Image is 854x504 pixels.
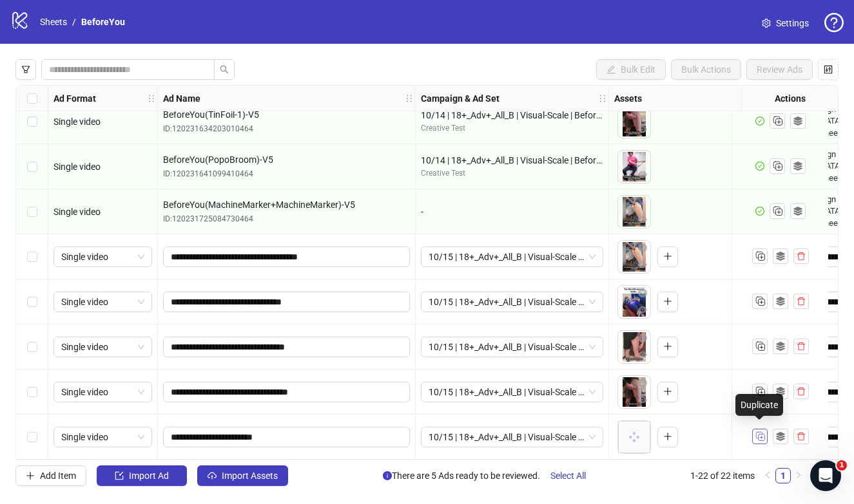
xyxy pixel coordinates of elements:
[657,382,678,402] button: Add
[163,91,200,106] strong: Ad Name
[598,94,607,103] span: holder
[638,305,647,314] span: eye
[129,471,169,481] span: Import Ad
[663,432,672,441] span: plus
[810,460,841,491] iframe: Intercom live chat
[755,162,764,171] span: check-circle
[197,465,288,486] button: Import Assets
[222,471,278,481] span: Import Assets
[614,91,642,106] strong: Assets
[421,205,603,219] div: -
[61,247,144,266] span: Single video
[383,471,392,480] span: info-circle
[797,432,806,441] span: delete
[618,151,650,183] img: Asset 1
[429,427,596,447] span: 10/15 | 18+_Adv+_All_B | Visual-Scale | 60SecTrick(LegTinfoil)-V5 | ($49, $79) + New Link + Probl...
[72,15,76,29] li: /
[635,393,650,408] button: Preview
[163,198,410,212] span: BeforeYou(MachineMarker+MachineMarker)-V5
[635,241,650,256] button: Delete
[16,86,48,111] div: Select all rows
[638,378,647,387] span: close-circle
[797,252,806,261] span: delete
[824,13,844,32] span: question-circle
[638,125,647,134] span: eye
[657,247,678,267] button: Add
[53,207,101,217] span: Single video
[638,215,647,224] span: eye
[753,429,766,442] svg: Duplicate
[414,94,423,103] span: holder
[776,16,809,30] span: Settings
[638,260,647,269] span: eye
[605,86,608,111] div: Resize Campaign & Ad Set column
[776,342,785,351] svg: ad template
[53,117,101,127] span: Single video
[635,348,650,363] button: Preview
[540,465,596,486] button: Select All
[16,415,48,460] div: Select row 22
[208,471,217,480] span: cloud-upload
[220,65,229,74] span: search
[638,350,647,359] span: eye
[755,207,764,216] span: check-circle
[776,252,785,261] svg: ad template
[791,468,806,483] li: Next Page
[97,465,187,486] button: Import Ad
[21,65,30,74] span: filter
[753,384,766,397] svg: Duplicate
[797,387,806,396] span: delete
[663,252,672,261] span: plus
[16,324,48,369] div: Select row 20
[618,241,650,273] img: Asset 1
[618,331,650,363] img: Asset 1
[618,286,650,318] img: Asset 1
[421,91,500,106] strong: Campaign & Ad Set
[596,59,666,80] button: Bulk Edit
[16,144,48,189] div: Select row 16
[657,292,678,312] button: Add
[618,376,650,408] img: Asset 1
[635,212,650,228] button: Preview
[635,331,650,346] button: Delete
[163,123,410,135] div: ID: 120231634203010464
[635,257,650,273] button: Preview
[156,94,165,103] span: holder
[638,395,647,404] span: eye
[635,167,650,183] button: Preview
[760,468,775,483] li: Previous Page
[663,297,672,306] span: plus
[753,339,766,352] svg: Duplicate
[635,376,650,391] button: Delete
[163,153,410,167] span: BeforeYou(PopoBroom)-V5
[663,342,672,351] span: plus
[412,86,415,111] div: Resize Ad Name column
[40,471,76,481] span: Add Item
[795,471,802,479] span: right
[154,86,157,111] div: Resize Ad Format column
[776,387,785,396] svg: ad template
[635,122,650,138] button: Preview
[753,294,766,307] svg: Duplicate
[771,204,784,217] svg: Duplicate
[16,279,48,324] div: Select row 19
[163,213,410,225] div: ID: 120231725084730464
[764,471,772,479] span: left
[753,249,766,262] svg: Duplicate
[16,234,48,279] div: Select row 18
[61,292,144,312] span: Single video
[147,94,156,103] span: holder
[638,243,647,252] span: close-circle
[618,196,650,228] img: Asset 1
[53,162,101,172] span: Single video
[61,427,144,447] span: Single video
[690,468,755,483] li: 1-22 of 22 items
[635,303,650,318] button: Preview
[16,99,48,144] div: Select row 15
[550,471,586,481] span: Select All
[638,288,647,297] span: close-circle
